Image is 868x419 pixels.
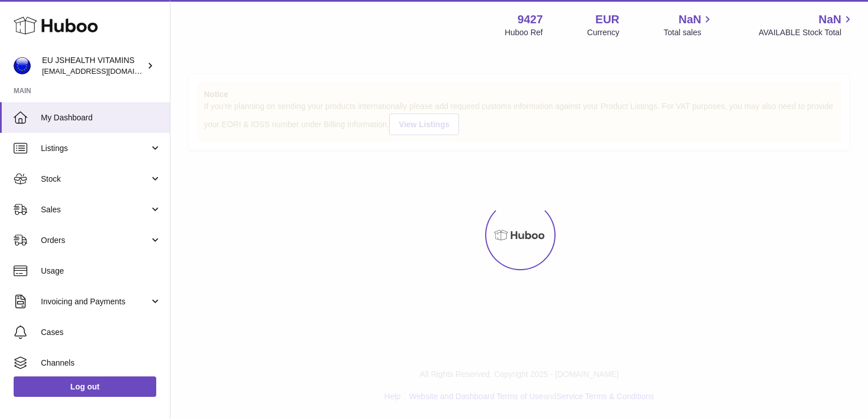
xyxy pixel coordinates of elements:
strong: 9427 [518,12,543,27]
span: Usage [41,266,161,276]
div: EU JSHEALTH VITAMINS [42,55,144,77]
span: Cases [41,327,161,338]
a: NaN AVAILABLE Stock Total [758,12,854,38]
span: Channels [41,358,161,368]
span: My Dashboard [41,112,161,123]
span: Orders [41,235,149,246]
span: Stock [41,174,149,185]
strong: EUR [595,12,619,27]
span: AVAILABLE Stock Total [758,27,854,38]
span: Listings [41,143,149,154]
span: Total sales [663,27,714,38]
img: internalAdmin-9427@internal.huboo.com [14,57,31,74]
span: NaN [819,12,841,27]
a: Log out [14,376,156,397]
span: NaN [678,12,701,27]
span: [EMAIL_ADDRESS][DOMAIN_NAME] [42,66,167,76]
div: Currency [587,27,620,38]
div: Huboo Ref [505,27,543,38]
span: Invoicing and Payments [41,296,149,307]
span: Sales [41,204,149,215]
a: NaN Total sales [663,12,714,38]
